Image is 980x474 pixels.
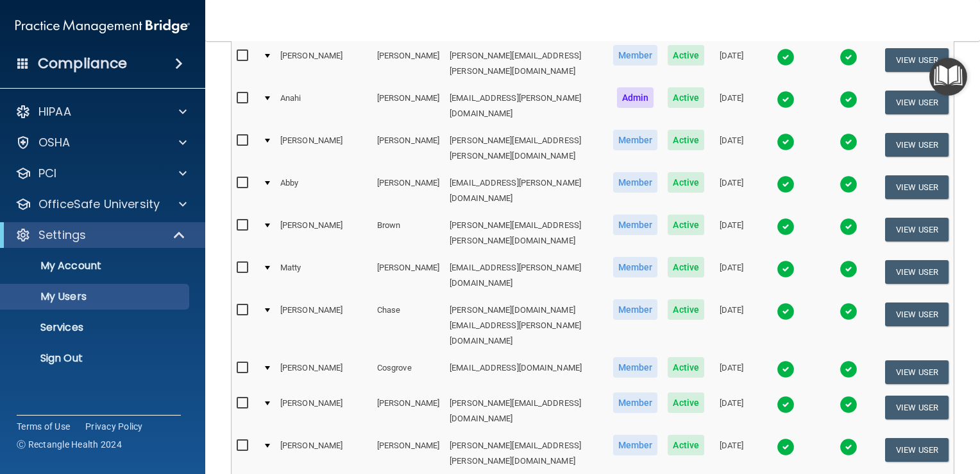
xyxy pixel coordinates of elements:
[372,85,444,127] td: [PERSON_NAME]
[777,360,795,378] img: tick.e7d51cea.svg
[777,133,795,151] img: tick.e7d51cea.svg
[885,260,949,284] button: View User
[885,91,949,114] button: View User
[275,212,372,254] td: [PERSON_NAME]
[709,390,754,432] td: [DATE]
[15,197,187,212] a: OfficeSafe University
[8,259,183,272] p: My Account
[840,360,857,378] img: tick.e7d51cea.svg
[709,85,754,127] td: [DATE]
[668,299,704,320] span: Active
[372,390,444,432] td: [PERSON_NAME]
[613,215,658,235] span: Member
[15,13,190,39] img: PMB logo
[15,227,186,243] a: Settings
[885,360,949,384] button: View User
[885,48,949,72] button: View User
[709,297,754,355] td: [DATE]
[885,303,949,326] button: View User
[777,48,795,66] img: tick.e7d51cea.svg
[929,58,967,96] button: Open Resource Center
[840,303,857,320] img: tick.e7d51cea.svg
[668,215,704,235] span: Active
[709,212,754,254] td: [DATE]
[275,42,372,85] td: [PERSON_NAME]
[709,127,754,170] td: [DATE]
[372,127,444,170] td: [PERSON_NAME]
[668,435,704,455] span: Active
[38,55,127,73] h4: Compliance
[15,166,187,181] a: PCI
[275,170,372,212] td: Abby
[444,127,608,170] td: [PERSON_NAME][EMAIL_ADDRESS][PERSON_NAME][DOMAIN_NAME]
[840,133,857,151] img: tick.e7d51cea.svg
[777,396,795,414] img: tick.e7d51cea.svg
[709,254,754,297] td: [DATE]
[444,254,608,297] td: [EMAIL_ADDRESS][PERSON_NAME][DOMAIN_NAME]
[885,218,949,241] button: View User
[885,438,949,462] button: View User
[372,355,444,390] td: Cosgrove
[275,355,372,390] td: [PERSON_NAME]
[38,166,56,181] p: PCI
[885,133,949,157] button: View User
[444,85,608,127] td: [EMAIL_ADDRESS][PERSON_NAME][DOMAIN_NAME]
[840,396,857,414] img: tick.e7d51cea.svg
[885,396,949,419] button: View User
[668,257,704,277] span: Active
[372,212,444,254] td: Brown
[613,172,658,193] span: Member
[38,135,71,150] p: OSHA
[777,303,795,320] img: tick.e7d51cea.svg
[38,104,71,119] p: HIPAA
[372,42,444,85] td: [PERSON_NAME]
[668,172,704,193] span: Active
[840,91,857,109] img: tick.e7d51cea.svg
[668,130,704,150] span: Active
[668,87,704,108] span: Active
[840,175,857,193] img: tick.e7d51cea.svg
[840,48,857,66] img: tick.e7d51cea.svg
[777,260,795,278] img: tick.e7d51cea.svg
[840,218,857,236] img: tick.e7d51cea.svg
[85,420,143,433] a: Privacy Policy
[444,297,608,355] td: [PERSON_NAME][DOMAIN_NAME][EMAIL_ADDRESS][PERSON_NAME][DOMAIN_NAME]
[617,87,654,108] span: Admin
[613,130,658,150] span: Member
[17,438,122,451] span: Ⓒ Rectangle Health 2024
[840,438,857,456] img: tick.e7d51cea.svg
[668,45,704,66] span: Active
[444,355,608,390] td: [EMAIL_ADDRESS][DOMAIN_NAME]
[613,299,658,320] span: Member
[613,435,658,455] span: Member
[8,321,183,334] p: Services
[372,254,444,297] td: [PERSON_NAME]
[777,438,795,456] img: tick.e7d51cea.svg
[709,42,754,85] td: [DATE]
[709,355,754,390] td: [DATE]
[777,175,795,193] img: tick.e7d51cea.svg
[613,45,658,66] span: Member
[38,227,86,243] p: Settings
[668,392,704,413] span: Active
[444,170,608,212] td: [EMAIL_ADDRESS][PERSON_NAME][DOMAIN_NAME]
[444,212,608,254] td: [PERSON_NAME][EMAIL_ADDRESS][PERSON_NAME][DOMAIN_NAME]
[372,297,444,355] td: Chase
[444,42,608,85] td: [PERSON_NAME][EMAIL_ADDRESS][PERSON_NAME][DOMAIN_NAME]
[777,218,795,236] img: tick.e7d51cea.svg
[15,135,187,150] a: OSHA
[840,260,857,278] img: tick.e7d51cea.svg
[38,197,160,212] p: OfficeSafe University
[15,104,187,119] a: HIPAA
[275,390,372,432] td: [PERSON_NAME]
[777,91,795,109] img: tick.e7d51cea.svg
[275,85,372,127] td: Anahi
[275,254,372,297] td: Matty
[709,170,754,212] td: [DATE]
[668,357,704,378] span: Active
[885,175,949,199] button: View User
[8,352,183,365] p: Sign Out
[613,357,658,378] span: Member
[613,257,658,277] span: Member
[444,390,608,432] td: [PERSON_NAME][EMAIL_ADDRESS][DOMAIN_NAME]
